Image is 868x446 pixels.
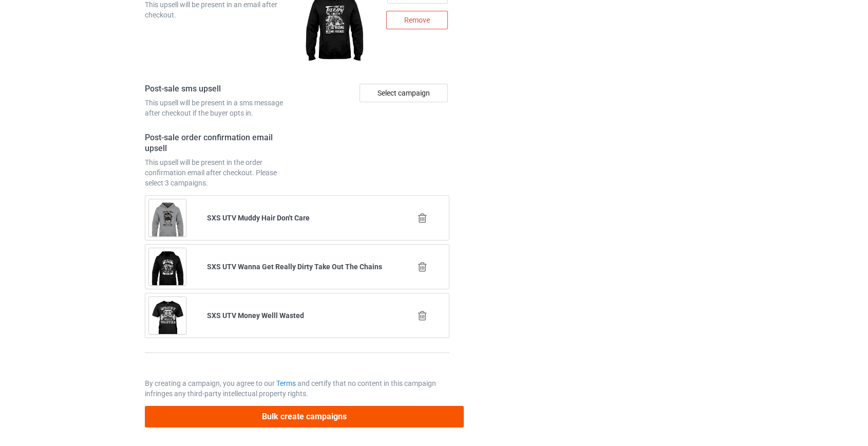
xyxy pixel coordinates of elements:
[145,133,294,154] h4: Post-sale order confirmation email upsell
[145,98,294,118] div: This upsell will be present in a sms message after checkout if the buyer opts in.
[360,84,448,102] div: Select campaign
[207,311,304,320] b: SXS UTV Money Welll Wasted
[207,263,382,271] b: SXS UTV Wanna Get Really Dirty Take Out The Chains
[276,379,296,387] a: Terms
[145,378,450,399] p: By creating a campaign, you agree to our and certify that no content in this campaign infringes a...
[145,84,294,95] h4: Post-sale sms upsell
[386,11,448,29] div: Remove
[145,157,294,188] div: This upsell will be present in the order confirmation email after checkout. Please select 3 campa...
[207,214,310,222] b: SXS UTV Muddy Hair Don't Care
[145,406,464,427] button: Bulk create campaigns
